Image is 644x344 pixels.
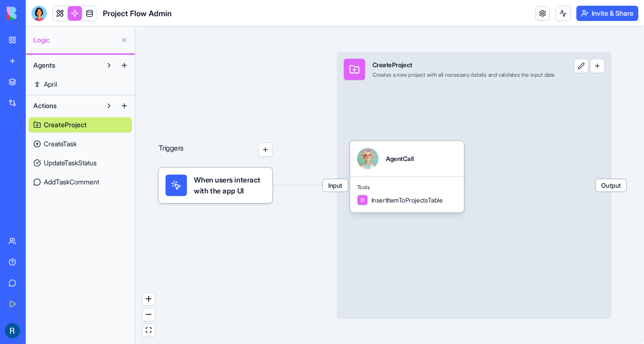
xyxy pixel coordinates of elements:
button: zoom in [142,293,155,305]
span: When users interact with the app UI [194,175,265,196]
div: AgentCallToolsInsertItemToProjectsTable [350,141,464,212]
a: UpdateTaskStatus [29,155,132,171]
a: CreateTask [29,136,132,152]
span: Logic [33,35,117,45]
span: AddTaskComment [44,177,99,187]
div: Creates a new project with all necessary details and validates the input data [372,71,555,79]
span: Tools [357,184,457,191]
button: Agents [29,58,101,73]
div: Triggers [159,114,272,203]
div: AgentCall [386,154,414,163]
span: InsertItemToProjectsTable [372,196,443,205]
div: InputCreateProjectCreates a new project with all necessary details and validates the input dataOu... [337,51,612,319]
span: UpdateTaskStatus [44,158,97,168]
a: April [29,77,132,92]
button: Invite & Share [576,6,638,21]
span: Project Flow Admin [103,8,171,19]
button: fit view [142,324,155,337]
span: CreateProject [44,120,87,130]
span: CreateTask [44,139,77,149]
span: Actions [33,101,57,111]
img: ACg8ocJpPqjXOKIlQ-q6uz-eCR9CboGz0M9MD6vYM8MM0Teu6JOS6w=s96-c [5,323,20,338]
a: AddTaskComment [29,174,132,190]
span: Output [596,179,627,192]
span: Input [323,179,348,192]
img: logo [7,7,66,20]
a: CreateProject [29,117,132,132]
div: When users interact with the app UI [159,168,272,203]
span: April [44,80,57,89]
button: Actions [29,98,101,113]
div: CreateProject [372,61,555,70]
button: zoom out [142,308,155,321]
p: Triggers [159,142,184,157]
span: Agents [33,61,55,70]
